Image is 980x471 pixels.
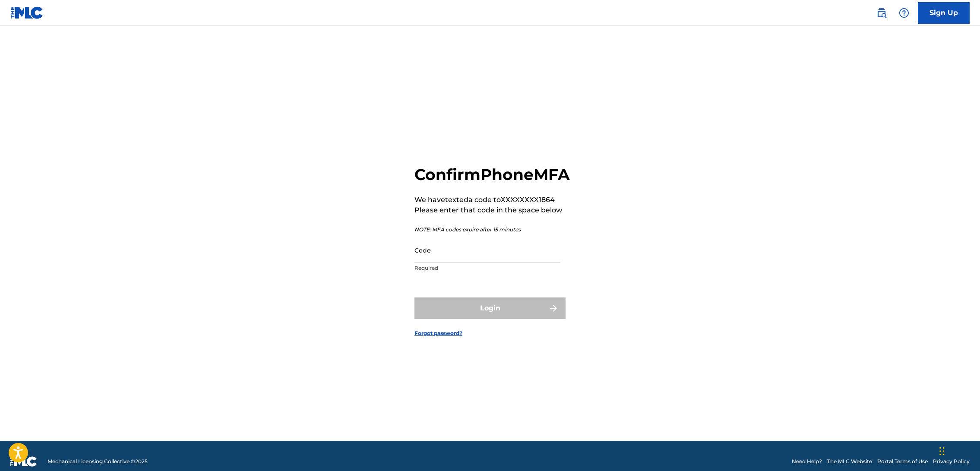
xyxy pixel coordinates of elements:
div: Drag [939,438,945,464]
div: Help [895,4,913,22]
p: Required [414,264,560,272]
p: Please enter that code in the space below [414,205,570,215]
a: Sign Up [918,2,970,24]
span: Mechanical Licensing Collective © 2025 [47,458,148,465]
iframe: Chat Widget [937,430,980,471]
img: help [899,8,909,18]
p: NOTE: MFA codes expire after 15 minutes [414,226,570,234]
a: The MLC Website [827,458,872,465]
img: search [876,8,887,18]
a: Need Help? [792,458,822,465]
h2: Confirm Phone MFA [414,165,570,184]
a: Portal Terms of Use [877,458,928,465]
a: Public Search [873,4,890,22]
p: We have texted a code to XXXXXXXX1864 [414,195,570,205]
img: MLC Logo [10,6,44,19]
a: Forgot password? [414,329,462,337]
a: Privacy Policy [933,458,970,465]
img: logo [10,456,37,467]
